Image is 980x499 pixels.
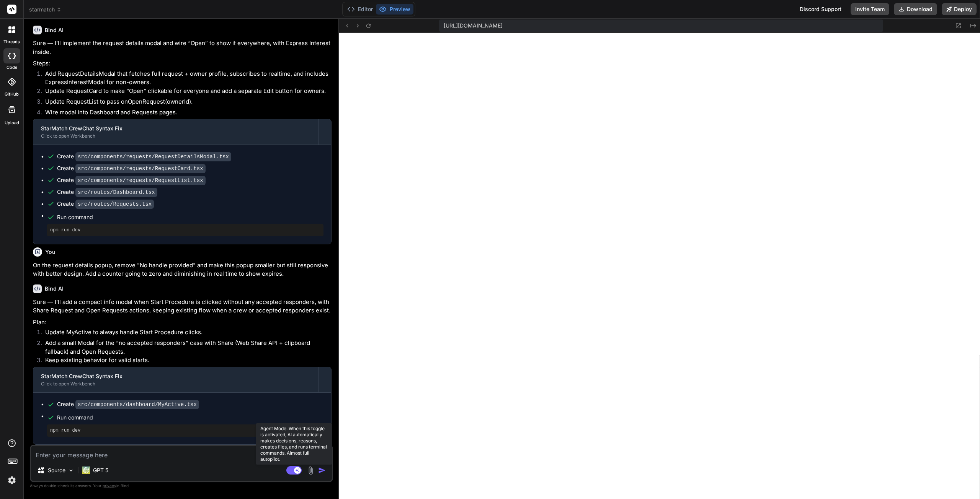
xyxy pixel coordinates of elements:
[68,467,74,474] img: Pick Models
[894,3,937,15] button: Download
[45,26,64,34] h6: Bind AI
[376,4,413,15] button: Preview
[444,22,503,29] span: [URL][DOMAIN_NAME]
[45,248,56,256] h6: You
[30,482,333,489] p: Always double-check its answers. Your in Bind
[39,98,332,108] li: Update RequestList to pass onOpenRequest(ownerId).
[57,200,154,208] div: Create
[50,427,320,434] pre: npm run dev
[103,483,116,488] span: privacy
[41,372,311,380] div: StarMatch CrewChat Syntax Fix
[57,188,157,196] div: Create
[5,474,18,487] img: settings
[33,261,332,278] p: On the request details popup, remove "No handle provided" and make this popup smaller but still r...
[48,466,65,474] p: Source
[29,6,62,13] span: starmatch
[75,164,206,173] code: src/components/requests/RequestCard.tsx
[57,153,231,161] div: Create
[39,356,332,367] li: Keep existing behavior for valid starts.
[41,125,311,132] div: StarMatch CrewChat Syntax Fix
[3,39,20,45] label: threads
[57,213,323,221] span: Run command
[50,227,320,233] pre: npm run dev
[93,466,108,474] p: GPT 5
[339,33,980,499] iframe: Preview
[942,3,977,15] button: Deploy
[318,466,326,474] img: icon
[344,4,376,15] button: Editor
[45,285,64,293] h6: Bind AI
[75,176,206,185] code: src/components/requests/RequestList.tsx
[57,164,206,172] div: Create
[795,3,846,15] div: Discord Support
[39,70,332,87] li: Add RequestDetailsModal that fetches full request + owner profile, subscribes to realtime, and in...
[57,414,323,421] span: Run command
[33,318,332,327] p: Plan:
[33,119,318,145] button: StarMatch CrewChat Syntax FixClick to open Workbench
[75,152,231,161] code: src/components/requests/RequestDetailsModal.tsx
[75,400,199,409] code: src/components/dashboard/MyActive.tsx
[75,188,157,197] code: src/routes/Dashboard.tsx
[851,3,889,15] button: Invite Team
[82,466,90,474] img: GPT 5
[306,466,315,475] img: attachment
[5,120,19,126] label: Upload
[5,91,19,98] label: GitHub
[39,108,332,119] li: Wire modal into Dashboard and Requests pages.
[75,200,154,209] code: src/routes/Requests.tsx
[39,87,332,98] li: Update RequestCard to make “Open” clickable for everyone and add a separate Edit button for owners.
[39,339,332,356] li: Add a small Modal for the “no accepted responders” case with Share (Web Share API + clipboard fal...
[33,39,332,56] p: Sure — I’ll implement the request details modal and wire “Open” to show it everywhere, with Expre...
[7,64,17,71] label: code
[33,367,318,392] button: StarMatch CrewChat Syntax FixClick to open Workbench
[285,466,303,475] button: Agent Mode. When this toggle is activated, AI automatically makes decisions, reasons, creates fil...
[33,59,332,68] p: Steps:
[41,133,311,139] div: Click to open Workbench
[57,400,199,408] div: Create
[57,176,206,184] div: Create
[39,328,332,339] li: Update MyActive to always handle Start Procedure clicks.
[41,381,311,387] div: Click to open Workbench
[33,298,332,315] p: Sure — I’ll add a compact info modal when Start Procedure is clicked without any accepted respond...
